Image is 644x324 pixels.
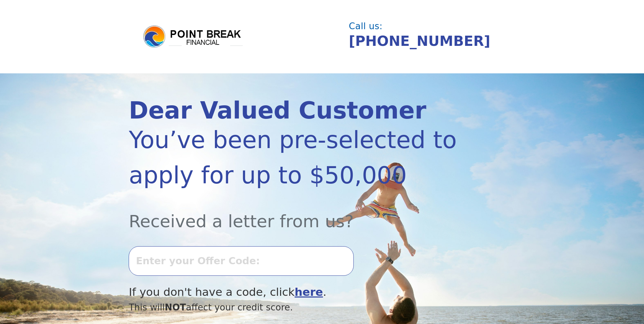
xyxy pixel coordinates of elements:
a: here [295,286,323,299]
a: [PHONE_NUMBER] [349,33,491,49]
div: Received a letter from us? [129,193,457,234]
div: Dear Valued Customer [129,99,457,122]
div: This will affect your credit score. [129,301,457,314]
div: If you don't have a code, click . [129,284,457,301]
div: Call us: [349,22,510,31]
div: You’ve been pre-selected to apply for up to $50,000 [129,122,457,193]
img: logo.png [142,24,244,49]
span: NOT [165,302,186,312]
input: Enter your Offer Code: [129,246,353,275]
